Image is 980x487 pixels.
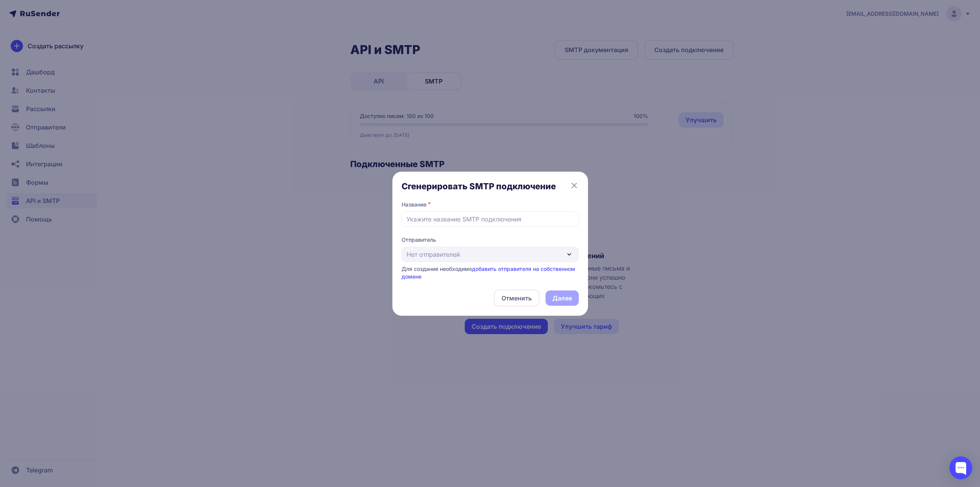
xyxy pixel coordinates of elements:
[402,266,575,280] a: добавить отправителя на собственном домене
[402,212,579,227] input: Укажите название SMTP подключения
[402,266,575,280] span: Для создания необходимо
[494,290,539,307] button: Отменить
[402,201,426,208] label: Название
[402,236,579,244] span: Отправитель
[402,181,579,192] h3: Сгенерировать SMTP подключение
